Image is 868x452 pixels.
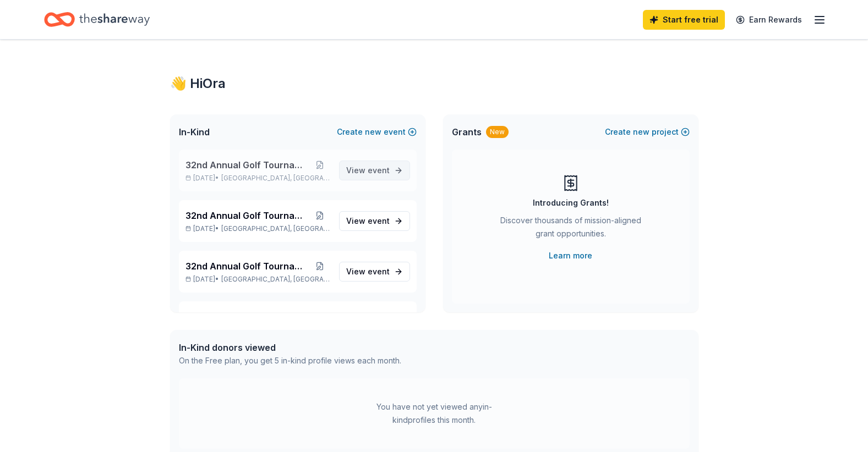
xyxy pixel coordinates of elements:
[221,275,330,284] span: [GEOGRAPHIC_DATA], [GEOGRAPHIC_DATA]
[346,214,390,228] span: View
[643,10,725,30] a: Start free trial
[339,161,410,180] a: View event
[185,209,309,222] span: 32nd Annual Golf Tournament
[185,224,330,233] p: [DATE] •
[486,126,509,138] div: New
[221,174,330,183] span: [GEOGRAPHIC_DATA], [GEOGRAPHIC_DATA]
[533,196,609,210] div: Introducing Grants!
[179,125,210,139] span: In-Kind
[339,262,410,282] a: View event
[368,166,390,175] span: event
[185,310,309,323] span: 32nd Annual Golf Tournament
[179,341,401,354] div: In-Kind donors viewed
[365,125,381,139] span: new
[185,275,330,284] p: [DATE] •
[185,174,330,183] p: [DATE] •
[368,267,390,276] span: event
[170,75,698,92] div: 👋 Hi Ora
[221,224,330,233] span: [GEOGRAPHIC_DATA], [GEOGRAPHIC_DATA]
[185,158,309,172] span: 32nd Annual Golf Tournament
[496,214,646,245] div: Discover thousands of mission-aligned grant opportunities.
[339,211,410,231] a: View event
[368,216,390,225] span: event
[337,125,417,139] button: Createnewevent
[452,125,482,139] span: Grants
[633,125,649,139] span: new
[346,164,390,177] span: View
[729,10,809,30] a: Earn Rewards
[185,260,309,273] span: 32nd Annual Golf Tournament
[605,125,690,139] button: Createnewproject
[346,265,390,278] span: View
[365,400,503,427] div: You have not yet viewed any in-kind profiles this month.
[44,7,150,32] a: Home
[179,354,401,367] div: On the Free plan, you get 5 in-kind profile views each month.
[549,249,592,262] a: Learn more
